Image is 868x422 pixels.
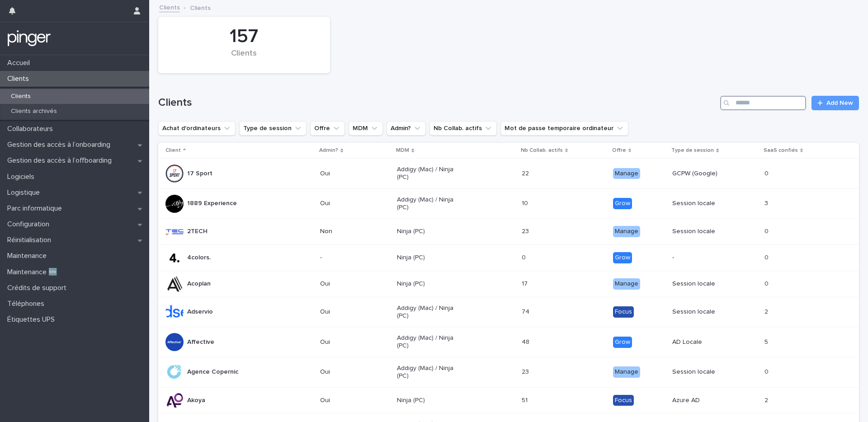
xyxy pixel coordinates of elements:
p: Gestion des accès à l’onboarding [4,141,118,149]
tr: AkoyaOuiNinja (PC)5151 FocusAzure AD22 [158,387,859,413]
p: Oui [320,200,385,207]
button: Offre [310,121,345,136]
p: Oui [320,368,385,376]
p: Akoya [187,397,205,404]
button: Admin? [387,121,426,136]
p: SaaS confiés [764,145,798,155]
p: 3 [764,198,770,207]
div: Manage [613,168,640,179]
p: GCPW (Google) [672,170,737,178]
p: Nb Collab. actifs [521,145,563,155]
p: Collaborateurs [4,125,60,133]
div: Clients [174,49,315,68]
a: Add New [811,96,859,110]
p: Logistique [4,188,47,197]
p: Offre [612,145,626,155]
p: Clients [190,2,211,12]
p: Ninja (PC) [397,280,462,288]
div: 157 [174,25,315,48]
p: Addigy (Mac) / Ninja (PC) [397,305,462,320]
p: Gestion des accès à l’offboarding [4,156,119,165]
button: Nb Collab. actifs [429,121,497,136]
p: - [320,254,385,262]
tr: AdservioOuiAddigy (Mac) / Ninja (PC)7474 FocusSession locale22 [158,297,859,327]
p: Oui [320,280,385,288]
p: 2TECH [187,228,208,235]
p: Acoplan [187,280,211,288]
p: 0 [764,168,770,178]
p: 0 [764,226,770,235]
p: Addigy (Mac) / Ninja (PC) [397,365,462,380]
p: Session locale [672,368,737,376]
p: 74 [522,306,531,316]
p: Oui [320,308,385,316]
p: 17 Sport [187,170,212,178]
p: Type de session [671,145,714,155]
p: Étiquettes UPS [4,315,62,324]
div: Grow [613,198,632,209]
p: Téléphones [4,300,52,308]
p: 23 [522,226,531,235]
a: Clients [159,2,180,12]
p: Logiciels [4,173,42,181]
p: Ninja (PC) [397,397,462,404]
p: - [672,254,737,262]
p: Configuration [4,220,57,229]
tr: 17 SportOuiAddigy (Mac) / Ninja (PC)2222 ManageGCPW (Google)00 [158,159,859,189]
p: Admin? [319,145,338,155]
p: Maintenance 🆕 [4,268,65,277]
p: MDM [396,145,409,155]
p: Oui [320,397,385,404]
p: Session locale [672,308,737,316]
p: 0 [764,366,770,376]
p: 51 [522,395,529,404]
div: Manage [613,226,640,237]
p: Ninja (PC) [397,228,462,235]
p: Clients [4,75,36,83]
button: MDM [349,121,383,136]
p: 48 [522,337,531,346]
p: Clients [4,93,38,100]
p: Adservio [187,308,213,316]
p: AD Locale [672,338,737,346]
tr: AcoplanOuiNinja (PC)1717 ManageSession locale00 [158,271,859,297]
h1: Clients [158,96,717,109]
p: Maintenance [4,252,54,260]
button: Achat d'ordinateurs [158,121,236,136]
p: Agence Copernic [187,368,238,376]
p: 1889 Experience [187,200,237,207]
p: 0 [764,278,770,288]
p: Session locale [672,228,737,235]
div: Focus [613,306,634,318]
p: Clients archivés [4,108,64,115]
div: Search [720,96,806,110]
button: Type de session [239,121,307,136]
p: Oui [320,170,385,178]
p: 4colors. [187,254,211,262]
p: Oui [320,338,385,346]
p: Parc informatique [4,204,69,213]
tr: Agence CopernicOuiAddigy (Mac) / Ninja (PC)2323 ManageSession locale00 [158,357,859,387]
div: Manage [613,366,640,378]
p: Session locale [672,280,737,288]
p: Réinitialisation [4,236,58,244]
div: Manage [613,278,640,290]
tr: 2TECHNonNinja (PC)2323 ManageSession locale00 [158,219,859,245]
p: 10 [522,198,530,207]
p: Non [320,228,385,235]
button: Mot de passe temporaire ordinateur [500,121,628,136]
div: Focus [613,395,634,406]
p: Ninja (PC) [397,254,462,262]
p: 17 [522,278,529,288]
p: Addigy (Mac) / Ninja (PC) [397,196,462,211]
div: Grow [613,337,632,348]
p: 2 [764,395,770,404]
span: Add New [826,100,853,106]
p: Accueil [4,59,37,67]
p: 23 [522,366,531,376]
p: Addigy (Mac) / Ninja (PC) [397,166,462,181]
p: 0 [522,252,528,262]
tr: 1889 ExperienceOuiAddigy (Mac) / Ninja (PC)1010 GrowSession locale33 [158,188,859,219]
p: 0 [764,252,770,262]
p: Session locale [672,200,737,207]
